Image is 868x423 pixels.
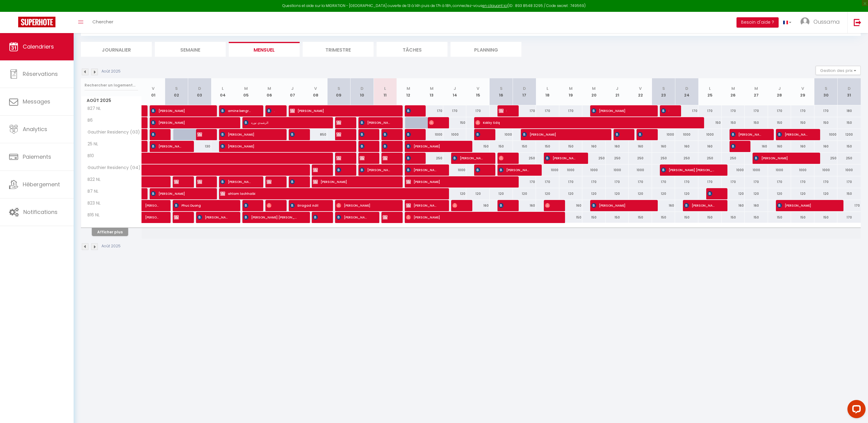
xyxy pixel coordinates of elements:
[314,86,317,91] abbr: V
[837,164,861,176] div: 1000
[81,96,141,105] span: Août 2025
[661,164,716,176] span: [PERSON_NAME] [PERSON_NAME]
[606,141,629,152] div: 160
[383,129,391,140] span: [PERSON_NAME]
[768,78,791,105] th: 28
[536,188,559,199] div: 120
[23,43,54,50] span: Calendriers
[360,164,391,176] span: [PERSON_NAME]
[698,153,722,164] div: 250
[451,42,521,57] li: Planning
[638,129,646,140] span: [PERSON_NAME]
[174,212,182,223] span: [PERSON_NAME] BOOKING PAYE B1
[754,86,758,91] abbr: M
[490,141,513,152] div: 150
[837,105,861,117] div: 180
[652,200,675,211] div: 160
[220,105,251,117] span: amine bengrada
[722,200,745,211] div: 160
[814,188,838,199] div: 120
[814,164,838,176] div: 1000
[290,200,321,211] span: Erragad Adil
[490,78,513,105] th: 16
[606,164,629,176] div: 1000
[92,19,113,25] span: Chercher
[513,105,536,117] div: 170
[709,86,711,91] abbr: L
[429,117,437,128] span: [PERSON_NAME]
[816,66,861,75] button: Gestion des prix
[490,129,513,140] div: 1000
[267,200,274,211] span: [PERSON_NAME]
[652,153,675,164] div: 250
[675,105,698,117] div: 170
[745,117,768,128] div: 150
[145,208,159,220] span: [PERSON_NAME]
[582,176,606,188] div: 170
[23,153,51,161] span: Paiements
[791,176,814,188] div: 170
[175,86,178,91] abbr: S
[545,200,553,211] span: [PERSON_NAME]
[768,164,791,176] div: 1000
[229,42,300,57] li: Mensuel
[152,86,155,91] abbr: V
[145,197,159,208] span: [PERSON_NAME]
[768,188,791,199] div: 120
[165,78,188,105] th: 02
[813,18,840,25] span: Oussama
[837,176,861,188] div: 170
[559,105,583,117] div: 170
[244,117,321,128] span: الرشيدي نوره
[82,117,105,124] span: B6
[188,78,211,105] th: 03
[837,78,861,105] th: 31
[536,176,559,188] div: 170
[675,212,698,223] div: 150
[101,69,121,74] p: Août 2025
[475,117,693,128] span: Kokky Sdq
[722,153,745,164] div: 250
[791,78,814,105] th: 29
[23,181,60,188] span: Hébergement
[466,200,490,211] div: 160
[582,188,606,199] div: 120
[652,78,675,105] th: 23
[523,86,526,91] abbr: D
[684,200,715,211] span: [PERSON_NAME]
[360,140,367,152] span: Said Askour
[466,188,490,199] div: 120
[837,188,861,199] div: 150
[629,188,652,199] div: 120
[522,129,600,140] span: [PERSON_NAME]
[23,208,58,216] span: Notifications
[745,78,768,105] th: 27
[82,188,105,195] span: B7 NL
[443,105,467,117] div: 170
[361,86,364,91] abbr: D
[142,105,145,117] a: KAMAR AZAINABI
[768,176,791,188] div: 170
[85,80,138,91] input: Rechercher un logement...
[536,105,559,117] div: 170
[754,152,808,164] span: [PERSON_NAME]
[500,86,503,91] abbr: S
[430,86,434,91] abbr: M
[791,164,814,176] div: 1000
[290,176,298,188] span: [PERSON_NAME]
[606,212,629,223] div: 150
[652,212,675,223] div: 150
[336,164,344,176] span: [PERSON_NAME]
[559,188,583,199] div: 120
[499,152,507,164] span: [PERSON_NAME]
[407,86,410,91] abbr: M
[82,164,142,171] span: Gauthier Residency (G4)
[545,152,576,164] span: [PERSON_NAME]
[837,141,861,152] div: 150
[731,129,762,140] span: [PERSON_NAME]
[406,212,554,223] span: [PERSON_NAME]
[707,188,715,199] span: [PERSON_NAME] EL MEDKOUR
[745,105,768,117] div: 170
[244,86,248,91] abbr: M
[81,42,152,57] li: Journalier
